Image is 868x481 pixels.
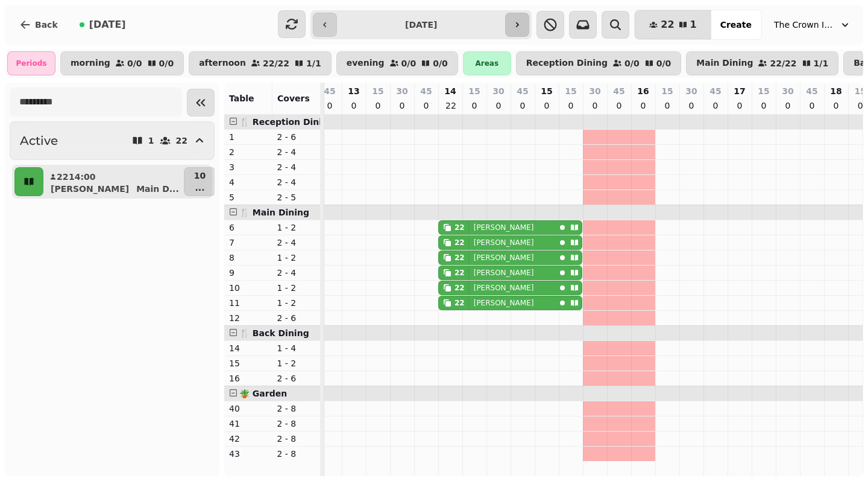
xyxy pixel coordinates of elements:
[239,389,287,398] span: 🪴 Garden
[734,85,745,97] p: 17
[444,85,456,97] p: 14
[60,51,184,75] button: morning0/00/0
[229,372,268,384] p: 16
[10,10,68,39] button: Back
[637,85,649,97] p: 16
[401,59,417,68] p: 0 / 0
[70,10,136,39] button: [DATE]
[638,100,648,112] p: 0
[277,297,316,309] p: 1 - 2
[51,183,129,195] p: [PERSON_NAME]
[277,161,316,173] p: 2 - 4
[229,357,268,369] p: 15
[589,85,600,97] p: 30
[474,283,534,293] p: [PERSON_NAME]
[229,342,268,354] p: 14
[229,403,268,415] p: 40
[541,85,552,97] p: 15
[454,298,465,308] div: 22
[661,85,673,97] p: 15
[661,20,674,30] span: 22
[277,221,316,234] p: 1 - 2
[194,182,206,194] p: ...
[277,94,310,103] span: Covers
[277,342,316,354] p: 1 - 4
[474,298,534,308] p: [PERSON_NAME]
[136,183,179,195] p: Main D ...
[454,268,465,278] div: 22
[758,85,769,97] p: 15
[277,448,316,460] p: 2 - 8
[709,85,721,97] p: 45
[277,237,316,249] p: 2 - 4
[396,85,407,97] p: 30
[229,237,268,249] p: 7
[720,21,752,29] span: Create
[831,100,841,112] p: 0
[229,94,254,103] span: Table
[229,146,268,158] p: 2
[474,238,534,247] p: [PERSON_NAME]
[176,136,187,145] p: 22
[373,100,383,112] p: 0
[229,312,268,324] p: 12
[590,100,600,112] p: 0
[277,372,316,384] p: 2 - 6
[735,100,744,112] p: 0
[774,19,834,31] span: The Crown Inn
[189,51,332,75] button: afternoon22/221/1
[542,100,552,112] p: 0
[474,253,534,263] p: [PERSON_NAME]
[494,100,503,112] p: 0
[855,100,865,112] p: 0
[397,100,407,112] p: 0
[348,85,359,97] p: 13
[454,238,465,247] div: 22
[565,85,576,97] p: 15
[277,252,316,264] p: 1 - 2
[277,282,316,294] p: 1 - 2
[229,282,268,294] p: 10
[71,59,110,68] p: morning
[89,20,126,30] span: [DATE]
[662,100,672,112] p: 0
[239,117,334,127] span: 🍴 Reception Dining
[614,100,624,112] p: 0
[463,51,511,75] div: Areas
[433,59,448,68] p: 0 / 0
[711,100,720,112] p: 0
[445,100,455,112] p: 22
[421,100,431,112] p: 0
[239,208,309,217] span: 🍴 Main Dining
[277,146,316,158] p: 2 - 4
[807,100,817,112] p: 0
[687,100,696,112] p: 0
[148,136,154,145] p: 1
[767,14,858,36] button: The Crown Inn
[229,131,268,143] p: 1
[127,59,142,68] p: 0 / 0
[516,51,681,75] button: Reception Dining0/00/0
[855,85,866,97] p: 15
[814,59,829,68] p: 1 / 1
[454,283,465,293] div: 22
[187,89,215,116] button: Collapse sidebar
[696,59,753,68] p: Main Dining
[711,10,761,39] button: Create
[199,59,246,68] p: afternoon
[10,121,215,160] button: Active122
[806,85,817,97] p: 45
[229,297,268,309] p: 11
[229,433,268,445] p: 42
[349,100,359,112] p: 0
[184,167,216,196] button: 10...
[263,59,289,68] p: 22 / 22
[517,85,528,97] p: 45
[690,20,697,30] span: 1
[324,85,335,97] p: 45
[685,85,697,97] p: 30
[277,418,316,430] p: 2 - 8
[277,191,316,203] p: 2 - 5
[474,223,534,232] p: [PERSON_NAME]
[492,85,504,97] p: 30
